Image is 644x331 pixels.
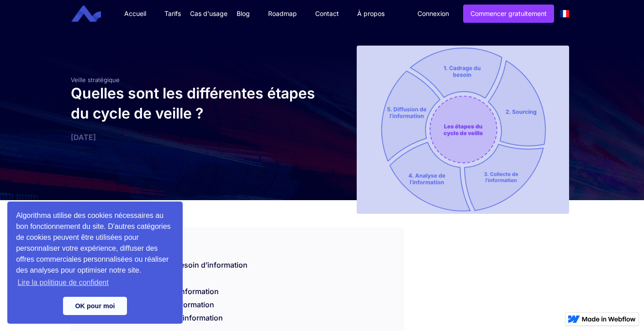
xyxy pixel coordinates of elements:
[71,228,403,251] div: SOMMAIRE
[71,76,317,83] div: Veille stratégique
[190,9,227,18] div: Cas d'usage
[71,133,317,142] div: [DATE]
[78,5,108,22] a: home
[63,297,127,315] a: dismiss cookie message
[16,276,110,290] a: learn more about cookies
[71,83,317,124] h1: Quelles sont les différentes étapes du cycle de veille ?
[7,202,183,324] div: cookieconsent
[411,5,456,22] a: Connexion
[582,316,636,322] img: Made in Webflow
[463,5,554,23] a: Commencer gratuitement
[16,210,174,290] span: Algorithma utilise des cookies nécessaires au bon fonctionnement du site. D'autres catégories de ...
